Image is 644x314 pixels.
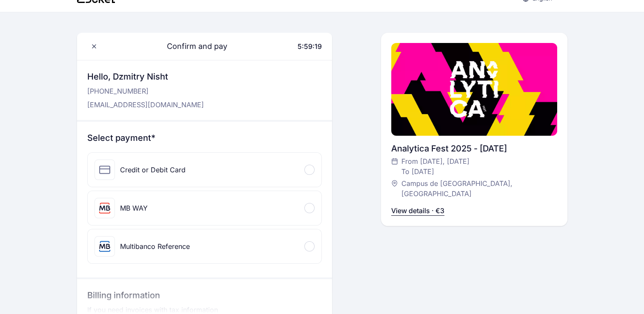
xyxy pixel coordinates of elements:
[401,156,469,177] span: From [DATE], [DATE] To [DATE]
[87,86,204,96] p: [PHONE_NUMBER]
[120,203,148,213] div: MB WAY
[87,100,204,110] p: [EMAIL_ADDRESS][DOMAIN_NAME]
[391,143,557,154] div: Analytica Fest 2025 - [DATE]
[120,165,186,175] div: Credit or Debit Card
[87,289,322,305] h3: Billing information
[120,241,190,251] div: Multibanco Reference
[391,206,444,216] p: View details · €3
[401,178,549,199] span: Campus de [GEOGRAPHIC_DATA], [GEOGRAPHIC_DATA]
[157,40,227,52] span: Confirm and pay
[87,71,204,83] h3: Hello, Dzmitry Nisht
[87,132,322,144] h3: Select payment*
[298,42,322,51] span: 5:59:19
